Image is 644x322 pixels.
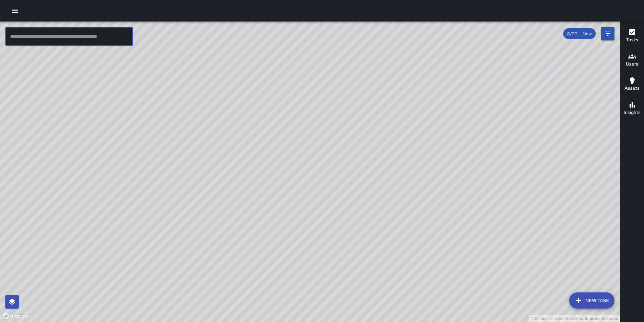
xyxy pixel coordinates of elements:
button: Assets [620,73,644,97]
button: New Task [569,292,614,309]
button: Tasks [620,24,644,48]
h6: Insights [624,109,641,116]
button: Insights [620,97,644,121]
span: 8/20 — Now [563,31,596,37]
h6: Users [626,61,638,68]
h6: Tasks [626,36,638,44]
h6: Assets [625,85,640,92]
button: Filters [601,27,614,40]
button: Users [620,48,644,73]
